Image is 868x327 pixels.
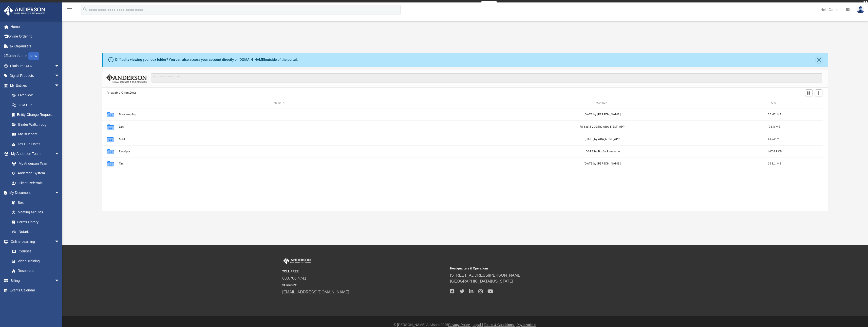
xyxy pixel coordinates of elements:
[3,237,64,246] a: Online Learningarrow_drop_down
[7,217,62,227] a: Forms Library
[7,159,62,168] a: My Anderson Team
[472,323,483,327] a: Legal |
[119,162,440,165] button: Tax
[67,9,73,13] a: menu
[104,101,116,105] div: id
[239,58,265,61] a: [DOMAIN_NAME]
[3,188,64,198] a: My Documentsarrow_drop_down
[7,266,64,276] a: Resources
[768,150,782,153] span: 167.49 KB
[7,227,64,237] a: Notarize
[7,198,62,207] a: Box
[67,7,73,13] i: menu
[7,100,67,110] a: CTA Hub
[102,108,823,210] div: grid
[484,323,516,327] a: Terms & Conditions |
[82,7,88,12] i: search
[864,1,867,4] div: close
[7,256,62,266] a: Video Training
[3,286,67,295] a: Events Calendar
[7,120,67,129] a: Binder Walkthrough
[7,246,64,256] a: Courses
[3,81,67,90] a: My Entitiesarrow_drop_down
[3,61,67,71] a: Platinum Q&Aarrow_drop_down
[2,6,47,16] img: Anderson Advisors Platinum Portal
[442,137,763,142] div: [DATE] by ABA_NEST_APP
[371,1,479,7] div: Get a chance to win 6 months of Platinum for free just by filling out this
[816,56,823,63] button: Close
[3,22,67,32] a: Home
[282,269,447,274] small: TOLL FREE
[516,323,536,327] a: Pay Invoices
[3,32,67,41] a: Online Ordering
[7,90,67,100] a: Overview
[481,1,497,7] a: survey
[119,138,440,141] button: Mail
[115,57,298,62] div: Difficulty viewing your box folder? You can also access your account directly on outside of the p...
[282,276,306,280] a: 800.706.4741
[55,188,64,198] span: arrow_drop_down
[28,52,39,60] div: NEW
[55,81,64,91] span: arrow_drop_down
[7,207,64,217] a: Meeting Minutes
[55,61,64,71] span: arrow_drop_down
[3,71,67,81] a: Digital Productsarrow_drop_down
[282,258,312,264] img: Anderson Advisors Platinum Portal
[442,101,763,105] div: Modified
[55,237,64,247] span: arrow_drop_down
[55,276,64,286] span: arrow_drop_down
[442,125,763,129] div: Fri Sep 5 2025 by ABA_NEST_APP
[442,149,763,154] div: [DATE] by BoxforSalesforce
[768,113,781,116] span: 33.42 MB
[3,51,67,61] a: Order StatusNEW
[3,41,67,51] a: Tax Organizers
[3,149,64,159] a: My Anderson Teamarrow_drop_down
[450,279,513,283] a: [GEOGRAPHIC_DATA][US_STATE]
[448,323,472,327] a: Privacy Policy |
[119,150,440,153] button: Receipts
[815,89,822,96] button: Add
[765,101,785,105] div: Size
[7,139,67,149] a: Tax Due Dates
[768,138,781,141] span: 44.62 MB
[442,112,763,117] div: [DATE] by [PERSON_NAME]
[442,162,763,166] div: [DATE] by [PERSON_NAME]
[119,113,440,116] button: Bookkeeping
[119,101,440,105] div: Name
[769,125,780,128] span: 73.6 MB
[55,149,64,159] span: arrow_drop_down
[119,125,440,128] button: Law
[450,266,614,271] small: Headquarters & Operations
[107,91,136,95] button: Viewable-ClientDocs
[55,71,64,81] span: arrow_drop_down
[805,89,812,96] button: Switch to Grid View
[7,178,64,188] a: Client Referrals
[7,110,67,120] a: Entity Change Request
[282,290,349,294] a: [EMAIL_ADDRESS][DOMAIN_NAME]
[7,168,64,178] a: Anderson System
[151,73,822,82] input: Search files and folders
[3,276,67,286] a: Billingarrow_drop_down
[7,129,64,139] a: My Blueprint
[768,163,781,165] span: 193.1 MB
[450,273,522,277] a: [STREET_ADDRESS][PERSON_NAME]
[787,101,821,105] div: id
[282,283,447,287] small: SUPPORT
[857,6,864,13] img: User Pic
